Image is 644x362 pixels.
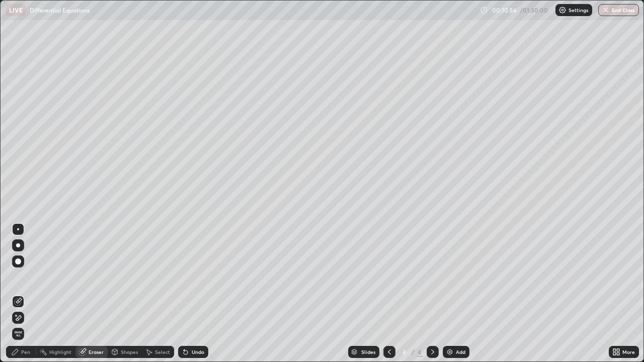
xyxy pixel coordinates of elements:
div: Shapes [121,349,138,354]
img: add-slide-button [446,348,454,356]
div: 4 [417,347,423,356]
div: Select [155,349,170,354]
img: end-class-cross [602,6,610,14]
p: LIVE [9,6,23,14]
div: Undo [192,349,204,354]
button: End Class [598,4,639,16]
div: Pen [21,349,30,354]
img: class-settings-icons [558,6,567,14]
p: Differential Equations [30,6,90,14]
div: Highlight [49,349,71,354]
div: Add [456,349,465,354]
div: Eraser [89,349,104,354]
div: 4 [399,349,410,355]
div: / [412,349,415,355]
div: Slides [361,349,375,354]
span: Erase all [13,331,24,337]
p: Settings [569,8,588,13]
div: More [622,349,635,354]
